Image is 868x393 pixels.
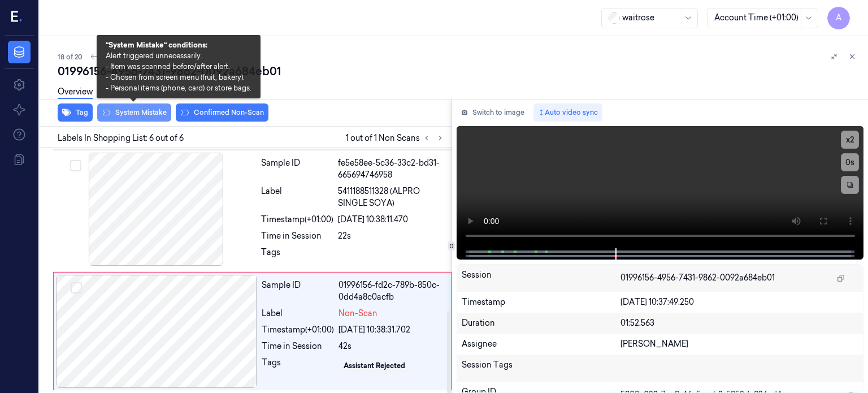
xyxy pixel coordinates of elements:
[462,317,620,329] div: Duration
[620,317,859,329] div: 01:52.563
[841,153,859,171] button: 0s
[338,308,377,319] span: Non-Scan
[70,160,81,171] button: Select row
[346,131,447,145] span: 1 out of 1 Non Scans
[261,247,333,265] div: Tags
[462,296,620,308] div: Timestamp
[262,324,334,336] div: Timestamp (+01:00)
[344,361,405,371] div: Assistant Rejected
[261,214,333,226] div: Timestamp (+01:00)
[71,282,82,293] button: Select row
[261,230,333,242] div: Time in Session
[58,52,83,62] span: 18 of 20
[261,185,333,209] div: Label
[58,132,184,144] span: Labels In Shopping List: 6 out of 6
[176,103,268,122] button: Confirmed Non-Scan
[338,230,445,242] div: 22s
[97,103,171,122] button: System Mistake
[262,357,334,375] div: Tags
[338,214,445,226] div: [DATE] 10:38:11.470
[457,103,529,122] button: Switch to image
[841,131,859,149] button: x2
[338,279,444,303] div: 01996156-fd2c-789b-850c-0dd4a8c0acfb
[533,103,602,122] button: Auto video sync
[462,359,620,377] div: Session Tags
[262,308,334,319] div: Label
[338,185,445,209] span: 5411188511328 (ALPRO SINGLE SOYA)
[58,63,859,79] div: 01996156-4956-7431-9862-0092a684eb01
[620,272,775,284] span: 01996156-4956-7431-9862-0092a684eb01
[262,340,334,352] div: Time in Session
[338,157,445,181] div: fe5e58ee-5c36-33c2-bd31-665694746958
[58,103,93,122] button: Tag
[827,7,850,29] button: A
[338,340,444,352] div: 42s
[462,338,620,350] div: Assignee
[620,338,859,350] div: [PERSON_NAME]
[462,269,620,287] div: Session
[620,296,859,308] div: [DATE] 10:37:49.250
[58,86,93,99] a: Overview
[262,279,334,303] div: Sample ID
[338,324,444,336] div: [DATE] 10:38:31.702
[261,157,333,181] div: Sample ID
